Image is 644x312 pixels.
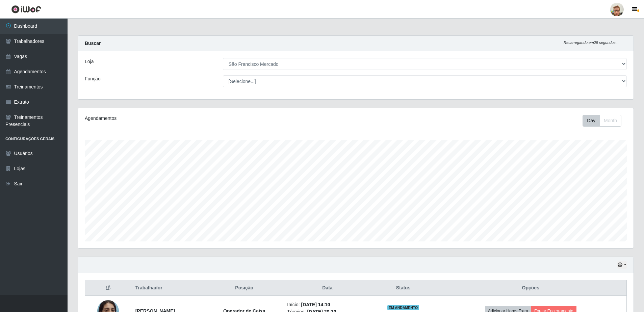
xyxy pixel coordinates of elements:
button: Month [599,115,621,127]
strong: Buscar [85,41,101,46]
th: Status [372,280,435,296]
li: Início: [287,301,367,308]
div: First group [583,115,621,127]
div: Agendamentos [85,115,305,122]
time: [DATE] 14:10 [301,302,330,307]
th: Trabalhador [131,280,205,296]
i: Recarregando em 29 segundos... [564,41,619,45]
label: Loja [85,58,94,65]
button: Day [583,115,600,127]
span: EM ANDAMENTO [387,305,419,310]
label: Função [85,75,101,82]
div: Toolbar with button groups [583,115,627,127]
th: Data [283,280,371,296]
th: Opções [435,280,626,296]
img: CoreUI Logo [11,5,41,14]
th: Posição [205,280,283,296]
